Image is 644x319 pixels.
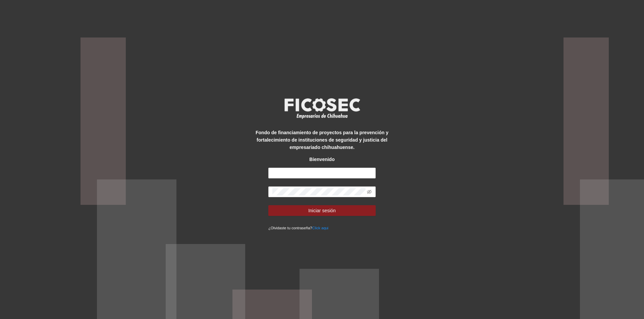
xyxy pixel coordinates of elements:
[256,130,388,150] strong: Fondo de financiamiento de proyectos para la prevención y fortalecimiento de instituciones de seg...
[280,96,364,121] img: logo
[268,226,328,230] small: ¿Olvidaste tu contraseña?
[367,189,372,194] span: eye-invisible
[308,207,336,214] span: Iniciar sesión
[309,157,334,162] strong: Bienvenido
[312,226,329,230] a: Click aqui
[268,205,376,216] button: Iniciar sesión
